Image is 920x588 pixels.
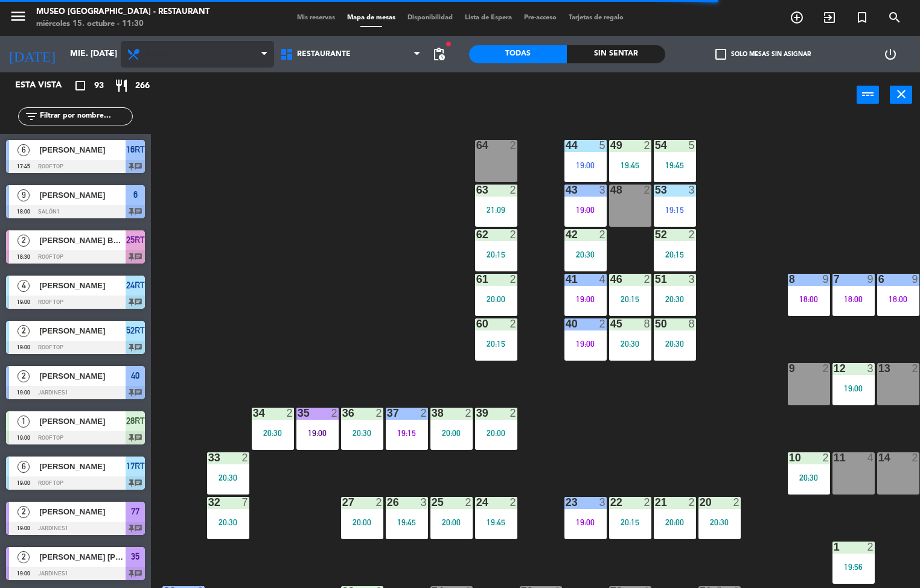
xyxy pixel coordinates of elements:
[564,295,607,303] div: 19:00
[655,497,656,508] div: 21
[147,50,168,58] span: Cena
[386,518,428,526] div: 19:45
[894,87,909,101] i: close
[475,340,517,348] div: 20:15
[610,318,611,329] div: 45
[39,324,126,337] span: [PERSON_NAME]
[331,408,338,419] div: 2
[445,40,452,48] span: fiber_manual_record
[832,563,875,571] div: 19:56
[476,408,477,419] div: 39
[18,370,30,382] span: 2
[563,14,630,21] span: Tarjetas de regalo
[208,497,209,508] div: 32
[566,140,566,151] div: 44
[655,318,656,329] div: 50
[18,551,30,563] span: 2
[564,340,607,348] div: 19:00
[476,318,477,329] div: 60
[18,144,30,156] span: 6
[341,429,383,437] div: 20:30
[567,45,665,63] div: Sin sentar
[599,229,606,240] div: 2
[39,234,126,247] span: [PERSON_NAME] Bufaico
[867,363,874,374] div: 3
[469,45,567,63] div: Todas
[510,408,517,419] div: 2
[644,274,651,285] div: 2
[375,497,383,508] div: 2
[208,452,209,463] div: 33
[430,429,473,437] div: 20:00
[420,497,427,508] div: 3
[510,229,517,240] div: 2
[103,47,118,62] i: arrow_drop_down
[688,274,695,285] div: 3
[510,185,517,195] div: 2
[610,185,611,195] div: 48
[286,408,293,419] div: 2
[834,363,834,374] div: 12
[644,318,651,329] div: 8
[610,274,611,285] div: 46
[253,408,254,419] div: 34
[18,235,30,247] span: 2
[564,250,607,259] div: 20:30
[114,78,129,93] i: restaurant
[18,416,30,428] span: 1
[861,87,875,101] i: power_input
[855,10,869,25] i: turned_in_not
[510,140,517,151] div: 2
[867,274,874,285] div: 9
[790,10,804,25] i: add_circle_outline
[135,79,150,93] span: 266
[822,274,829,285] div: 9
[609,518,651,526] div: 20:15
[733,497,740,508] div: 2
[36,18,209,30] div: miércoles 15. octubre - 11:30
[878,452,879,463] div: 14
[341,14,401,21] span: Mapa de mesas
[94,79,104,93] span: 93
[857,86,879,104] button: power_input
[420,408,427,419] div: 2
[655,229,656,240] div: 52
[688,497,695,508] div: 2
[654,295,696,303] div: 20:30
[297,50,351,58] span: Restaurante
[609,161,651,169] div: 19:45
[401,14,459,21] span: Disponibilidad
[475,206,517,214] div: 21:09
[564,206,607,214] div: 19:00
[39,144,126,156] span: [PERSON_NAME]
[566,229,566,240] div: 42
[883,47,898,62] i: power_settings_new
[131,368,139,383] span: 40
[610,497,611,508] div: 22
[655,185,656,195] div: 53
[475,295,517,303] div: 20:00
[39,110,132,123] input: Filtrar por nombre...
[207,518,249,526] div: 20:30
[715,49,726,60] span: check_box_outline_blank
[867,452,874,463] div: 4
[832,384,875,393] div: 19:00
[822,452,829,463] div: 2
[510,274,517,285] div: 2
[912,452,919,463] div: 2
[599,318,606,329] div: 2
[609,295,651,303] div: 20:15
[655,140,656,151] div: 54
[599,185,606,195] div: 3
[834,274,834,285] div: 7
[688,185,695,195] div: 3
[296,429,339,437] div: 19:00
[39,551,126,563] span: [PERSON_NAME] [PERSON_NAME]
[832,295,875,303] div: 18:00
